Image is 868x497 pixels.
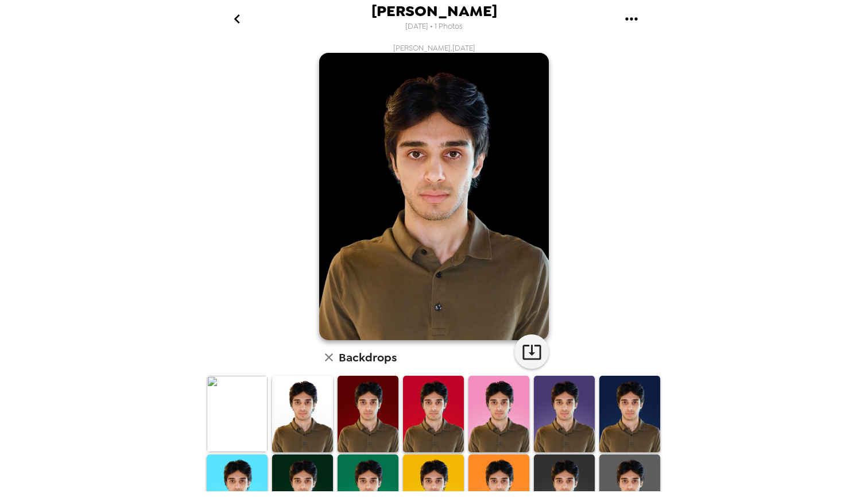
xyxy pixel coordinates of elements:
span: [DATE] • 1 Photos [405,19,463,34]
span: [PERSON_NAME] [371,3,497,19]
img: user [319,53,549,340]
h6: Backdrops [339,348,397,367]
img: Original [207,376,268,452]
span: [PERSON_NAME] , [DATE] [393,43,475,53]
